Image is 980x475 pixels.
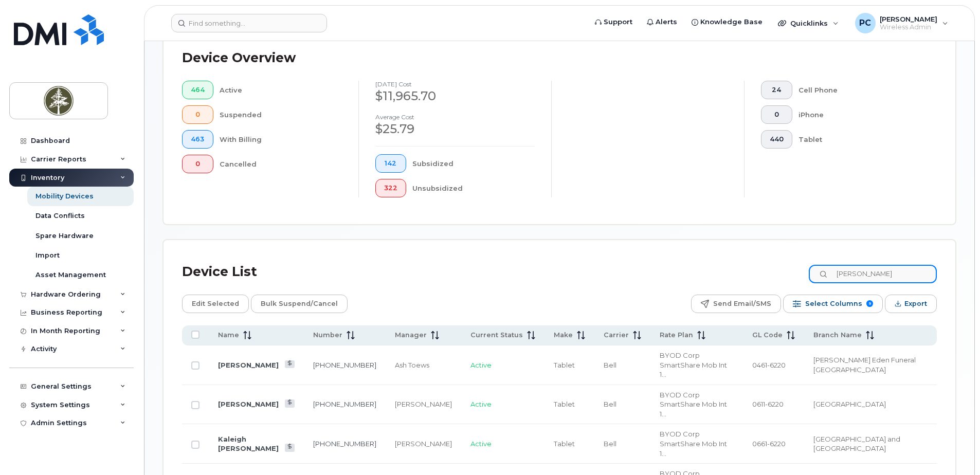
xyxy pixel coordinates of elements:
[375,154,406,173] button: 142
[182,130,213,149] button: 463
[770,86,784,94] span: 24
[798,105,921,124] div: iPhone
[604,400,616,408] span: Bell
[285,399,295,407] a: View Last Bill
[395,331,427,340] span: Manager
[375,114,535,120] h4: Average cost
[761,130,792,149] button: 440
[684,12,770,32] a: Knowledge Base
[660,351,727,378] span: BYOD Corp SmartShare Mob Int 10
[761,81,792,99] button: 24
[251,295,348,313] button: Bulk Suspend/Cancel
[182,155,213,173] button: 0
[752,400,784,408] span: 0611-6220
[770,111,784,119] span: 0
[470,440,492,448] span: Active
[798,130,921,149] div: Tablet
[375,87,535,105] div: $11,965.70
[285,360,295,368] a: View Last Bill
[604,440,616,448] span: Bell
[182,105,213,124] button: 0
[191,86,205,94] span: 464
[554,331,573,340] span: Make
[805,296,862,312] span: Select Columns
[470,361,492,369] span: Active
[660,391,727,418] span: BYOD Corp SmartShare Mob Int 10
[809,265,937,283] input: Search Device List ...
[313,440,376,448] a: [PHONE_NUMBER]
[171,14,327,32] input: Find something...
[182,81,213,99] button: 464
[880,15,937,23] span: [PERSON_NAME]
[218,331,239,340] span: Name
[604,331,629,340] span: Carrier
[412,154,535,173] div: Subsidized
[192,296,239,312] span: Edit Selected
[191,135,205,143] span: 463
[313,361,376,369] a: [PHONE_NUMBER]
[752,361,786,369] span: 0461-6220
[375,120,535,138] div: $25.79
[261,296,338,312] span: Bulk Suspend/Cancel
[218,435,279,453] a: Kaleigh [PERSON_NAME]
[313,400,376,408] a: [PHONE_NUMBER]
[798,81,921,99] div: Cell Phone
[813,400,886,408] span: [GEOGRAPHIC_DATA]
[182,295,249,313] button: Edit Selected
[604,17,632,27] span: Support
[813,331,862,340] span: Branch Name
[375,81,535,87] h4: [DATE] cost
[384,184,397,192] span: 322
[866,300,873,307] span: 9
[880,23,937,31] span: Wireless Admin
[412,179,535,197] div: Unsubsidized
[554,361,575,369] span: Tablet
[813,435,900,453] span: [GEOGRAPHIC_DATA] and [GEOGRAPHIC_DATA]
[691,295,781,313] button: Send Email/SMS
[395,399,452,409] div: [PERSON_NAME]
[182,259,257,285] div: Device List
[384,159,397,168] span: 142
[656,17,677,27] span: Alerts
[790,19,828,27] span: Quicklinks
[191,111,205,119] span: 0
[220,130,342,149] div: With Billing
[470,400,492,408] span: Active
[761,105,792,124] button: 0
[660,331,693,340] span: Rate Plan
[218,361,279,369] a: [PERSON_NAME]
[191,160,205,168] span: 0
[220,155,342,173] div: Cancelled
[554,440,575,448] span: Tablet
[713,296,771,312] span: Send Email/SMS
[285,444,295,451] a: View Last Bill
[218,400,279,408] a: [PERSON_NAME]
[848,13,955,33] div: Paulina Cantos
[588,12,640,32] a: Support
[604,361,616,369] span: Bell
[752,440,786,448] span: 0661-6220
[470,331,523,340] span: Current Status
[220,81,342,99] div: Active
[640,12,684,32] a: Alerts
[395,360,452,370] div: Ash Toews
[904,296,927,312] span: Export
[770,135,784,143] span: 440
[771,13,846,33] div: Quicklinks
[220,105,342,124] div: Suspended
[182,45,296,71] div: Device Overview
[700,17,763,27] span: Knowledge Base
[660,430,727,457] span: BYOD Corp SmartShare Mob Int 10
[375,179,406,197] button: 322
[313,331,342,340] span: Number
[813,356,916,374] span: [PERSON_NAME] Eden Funeral [GEOGRAPHIC_DATA]
[859,17,871,29] span: PC
[395,439,452,449] div: [PERSON_NAME]
[554,400,575,408] span: Tablet
[885,295,937,313] button: Export
[783,295,883,313] button: Select Columns 9
[752,331,783,340] span: GL Code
